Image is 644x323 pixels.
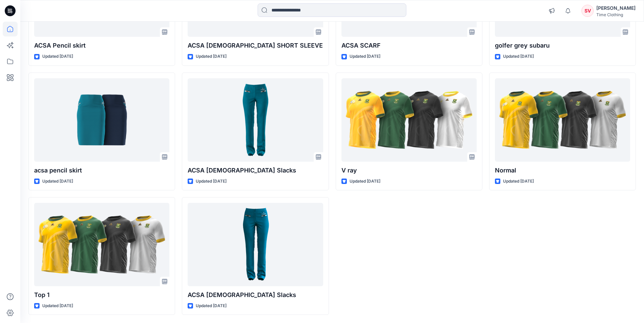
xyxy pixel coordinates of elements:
p: Updated [DATE] [503,178,534,185]
p: Updated [DATE] [196,178,226,185]
p: Updated [DATE] [196,53,226,60]
div: SV [581,5,594,17]
p: ACSA [DEMOGRAPHIC_DATA] Slacks [188,166,323,175]
a: Normal [495,78,630,162]
a: Top 1 [34,203,169,286]
div: Time Clothing [596,12,636,17]
p: ACSA Pencil skirt [34,41,169,50]
p: Top 1 [34,290,169,300]
p: Updated [DATE] [503,53,534,60]
p: Normal [495,166,630,175]
p: Updated [DATE] [42,178,73,185]
div: [PERSON_NAME] [596,4,636,12]
a: ACSA Female Slacks [188,203,323,286]
p: Updated [DATE] [350,178,380,185]
a: V ray [341,78,477,162]
p: Updated [DATE] [350,53,380,60]
p: Updated [DATE] [42,53,73,60]
a: acsa pencil skirt [34,78,169,162]
p: Updated [DATE] [196,302,226,309]
p: V ray [341,166,477,175]
p: ACSA [DEMOGRAPHIC_DATA] SHORT SLEEVE [188,41,323,50]
p: acsa pencil skirt [34,166,169,175]
p: golfer grey subaru [495,41,630,50]
a: ACSA Female Slacks [188,78,323,162]
p: ACSA [DEMOGRAPHIC_DATA] Slacks [188,290,323,300]
p: ACSA SCARF [341,41,477,50]
p: Updated [DATE] [42,302,73,309]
